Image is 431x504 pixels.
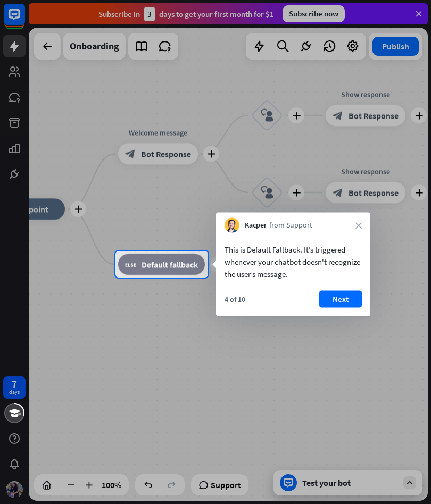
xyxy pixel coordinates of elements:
[355,222,362,229] i: close
[125,259,136,270] i: block_fallback
[142,259,198,270] span: Default fallback
[225,243,362,280] div: This is Default Fallback. It’s triggered whenever your chatbot doesn't recognize the user’s message.
[319,291,362,308] button: Next
[225,295,245,304] div: 4 of 10
[245,220,267,231] span: Kacper
[269,220,312,231] span: from Support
